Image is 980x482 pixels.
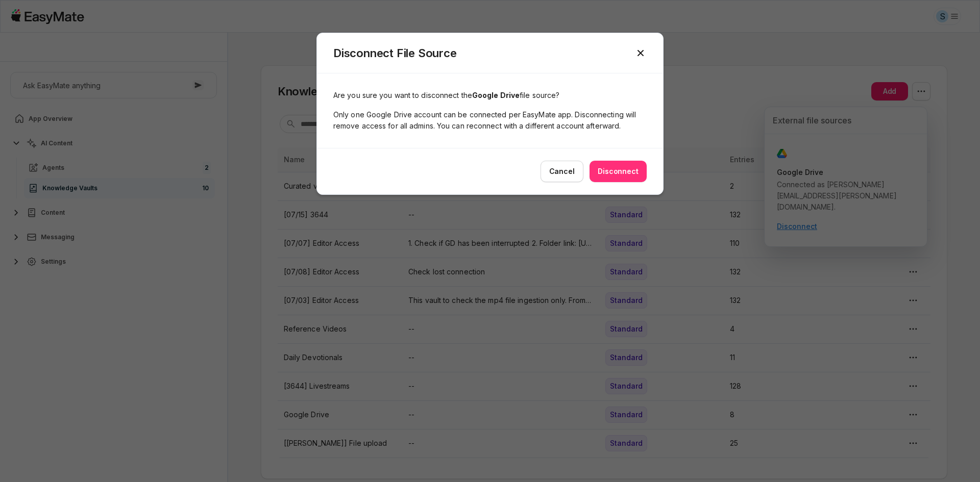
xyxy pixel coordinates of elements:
p: Only one Google Drive account can be connected per EasyMate app. Disconnecting will remove access... [333,109,647,132]
b: Google Drive [472,91,520,99]
p: Are you sure you want to disconnect the file source? [333,90,647,101]
button: Disconnect [590,161,647,182]
div: Disconnect File Source [333,45,647,61]
button: Cancel [541,161,583,182]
